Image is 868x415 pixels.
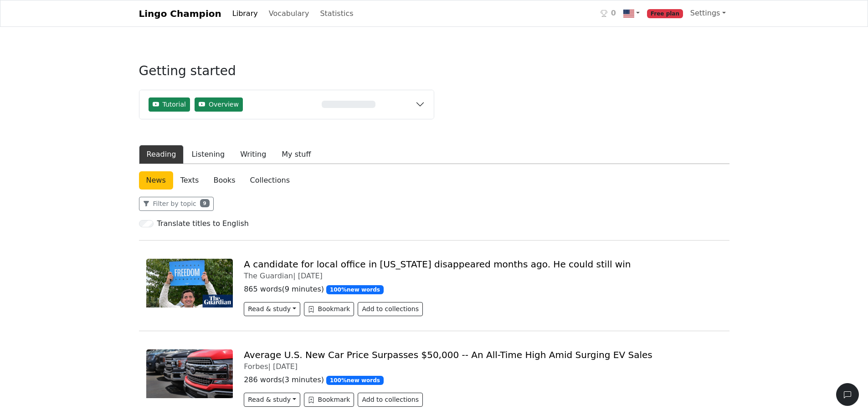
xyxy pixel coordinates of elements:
a: Books [206,171,242,190]
a: Vocabulary [265,5,313,23]
span: Tutorial [149,97,190,112]
span: Overview [195,97,243,112]
a: Free plan [643,4,687,23]
button: Listening [184,145,232,164]
p: 865 words ( 9 minutes ) [244,284,722,295]
span: [DATE] [273,362,298,371]
span: [DATE] [298,272,323,280]
a: Texts [173,171,206,190]
span: Settings [690,9,720,17]
a: Average U.S. New Car Price Surpasses $50,000 -- An All-Time High Amid Surging EV Sales [244,349,652,360]
div: Forbes | [244,362,722,371]
a: News [139,171,173,190]
button: Filter by topic9 [139,197,214,211]
a: A candidate for local office in [US_STATE] disappeared months ago. He could still win [244,259,631,270]
button: Bookmark [304,393,354,407]
span: Tutorial [163,100,186,109]
span: 9 [200,199,210,207]
button: Read & study [244,302,300,316]
img: 0x0.jpg [146,349,233,398]
span: 0 [611,8,616,19]
a: Settings [687,4,729,22]
button: Reading [139,145,184,164]
button: Add to collections [358,302,423,316]
img: us.svg [623,8,634,19]
span: Free plan [647,9,683,18]
button: Read & study [244,393,300,407]
a: 0 [597,4,620,23]
span: 100 % new words [326,285,384,294]
div: The Guardian | [244,272,722,280]
button: Writing [232,145,274,164]
a: Collections [243,171,297,190]
h3: Getting started [139,63,434,86]
span: 100 % new words [326,376,384,385]
span: Overview [209,100,239,109]
button: Add to collections [358,393,423,407]
p: 286 words ( 3 minutes ) [244,374,722,385]
button: Bookmark [304,302,354,316]
a: Lingo Champion [139,5,221,23]
button: My stuff [274,145,318,164]
button: TutorialOverview [139,90,434,119]
a: Library [229,5,262,23]
h6: Translate titles to English [157,219,249,228]
a: Statistics [316,5,357,23]
img: 1940.jpg [146,259,233,307]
